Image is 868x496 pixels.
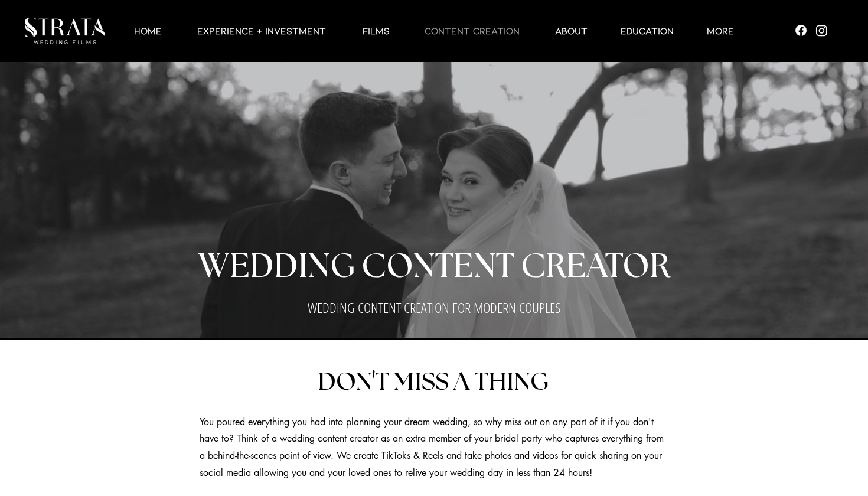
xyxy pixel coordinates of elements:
span: ' [372,366,375,396]
span: You poured everything you had into planning your dream wedding, so why miss out on any part of it... [200,416,664,479]
p: More [701,24,740,38]
p: EDUCATION [615,24,680,38]
ul: Social Bar [794,23,829,38]
p: ABOUT [549,24,593,38]
a: CONTENT CREATION [406,24,539,38]
span: WEDDING CONTENT CREATOR [198,250,670,283]
p: HOME [128,24,168,38]
a: ABOUT [539,24,603,38]
p: Films [357,24,396,38]
a: Films [346,24,406,38]
nav: Site [112,24,756,38]
p: CONTENT CREATION [419,24,526,38]
a: HOME [118,24,177,38]
a: EDUCATION [603,24,691,38]
p: EXPERIENCE + INVESTMENT [191,24,332,38]
a: EXPERIENCE + INVESTMENT [177,24,346,38]
span: T MISS A THING [375,370,549,394]
span: WEDDING CONTENT CREATION FOR MODERN COUPLES [308,298,560,317]
span: DON [318,370,372,394]
img: LUX STRATA TEST_edited.png [25,18,105,44]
